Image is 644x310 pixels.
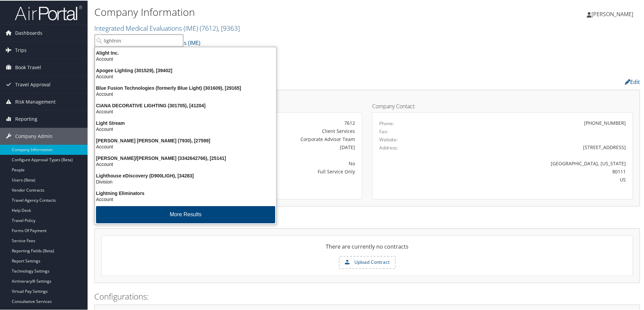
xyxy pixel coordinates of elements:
div: Lightning Eliminators [91,190,280,196]
div: Apogee Lighting (301529), [39402] [91,67,280,73]
h4: Company Contact: [372,103,633,108]
span: [PERSON_NAME] [591,10,633,17]
img: airportal-logo.png [15,4,82,20]
div: [PERSON_NAME] [PERSON_NAME] (7930), [27599] [91,137,280,143]
label: Fax: [379,128,388,134]
a: Integrated Medical Evaluations (IME) [94,23,240,32]
label: Website: [379,136,398,142]
div: Alight Inc. [91,49,280,55]
span: Travel Approval [15,76,51,92]
div: [PERSON_NAME]/[PERSON_NAME] (3342642766), [25141] [91,154,280,161]
h2: Contracts: [94,214,640,225]
button: More Results [96,205,275,223]
div: [GEOGRAPHIC_DATA], [US_STATE] [444,159,626,166]
span: ( 7612 ) [200,23,218,32]
input: Search Accounts [95,34,183,46]
h1: Company Information [94,4,458,19]
div: Account [91,196,280,202]
div: CIANA DECORATIVE LIGHTING (301705), [41204] [91,102,280,108]
div: Light Stream [91,119,280,125]
span: , [ 9363 ] [218,23,240,32]
h2: Configurations: [94,290,640,302]
div: US [444,175,626,182]
a: Edit [625,78,640,85]
div: There are currently no contracts [102,242,633,255]
div: Account [91,90,280,96]
div: [PHONE_NUMBER] [584,119,626,126]
label: Address: [379,144,398,150]
div: Account [91,143,280,149]
div: Division [91,178,280,184]
span: Risk Management [15,93,56,110]
label: Phone: [379,119,394,126]
div: Account [91,161,280,167]
div: Account [91,108,280,114]
span: Reporting [15,110,37,127]
span: Trips [15,41,27,58]
div: Account [91,125,280,132]
div: Account [91,55,280,61]
div: 80111 [444,167,626,174]
a: [PERSON_NAME] [587,3,640,24]
label: Upload Contract [340,256,395,267]
div: Account [91,73,280,79]
span: Company Admin [15,127,53,144]
div: Blue Fusion Technologies (formerly Blue Light) (301609), [29165] [91,84,280,90]
span: Book Travel [15,58,41,75]
div: Lighthouse eDiscovery (D900LIGH), [34283] [91,172,280,178]
div: [STREET_ADDRESS] [444,143,626,150]
span: Dashboards [15,24,42,41]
